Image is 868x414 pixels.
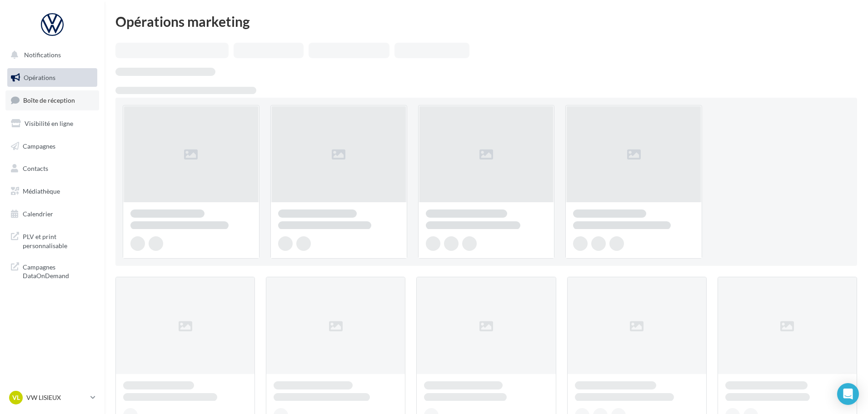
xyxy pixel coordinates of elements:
span: Médiathèque [23,187,60,195]
p: VW LISIEUX [26,393,87,402]
span: Boîte de réception [23,96,75,104]
div: Opérations marketing [115,15,857,28]
a: Visibilité en ligne [5,114,99,133]
span: Calendrier [23,210,53,218]
a: Campagnes DataOnDemand [5,257,99,284]
span: VL [12,393,20,402]
a: Médiathèque [5,182,99,201]
span: Campagnes [23,142,55,150]
span: Notifications [24,51,61,59]
button: Notifications [5,45,95,65]
a: Boîte de réception [5,90,99,110]
span: PLV et print personnalisable [23,230,94,250]
a: Campagnes [5,137,99,156]
a: Opérations [5,68,99,87]
span: Campagnes DataOnDemand [23,261,94,280]
span: Contacts [23,165,48,172]
a: Contacts [5,159,99,178]
span: Visibilité en ligne [25,120,73,127]
div: Open Intercom Messenger [837,383,859,405]
a: VL VW LISIEUX [7,389,97,406]
a: PLV et print personnalisable [5,227,99,254]
span: Opérations [24,74,55,81]
a: Calendrier [5,205,99,224]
